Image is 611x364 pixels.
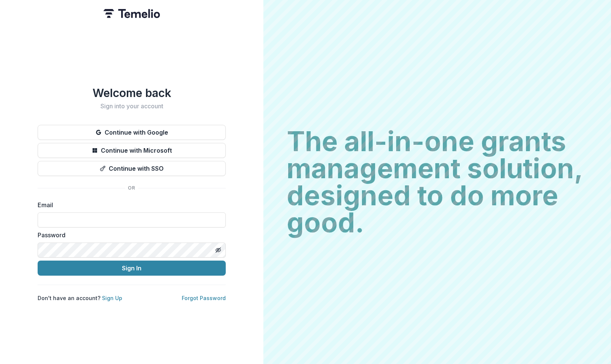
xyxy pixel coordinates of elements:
[103,9,160,18] img: Temelio
[38,294,122,302] p: Don't have an account?
[38,200,221,209] label: Email
[38,161,226,176] button: Continue with SSO
[38,125,226,140] button: Continue with Google
[38,231,221,240] label: Password
[38,86,226,100] h1: Welcome back
[38,103,226,110] h2: Sign into your account
[182,295,226,301] a: Forgot Password
[212,244,224,256] button: Toggle password visibility
[38,143,226,158] button: Continue with Microsoft
[102,295,122,301] a: Sign Up
[38,261,226,276] button: Sign In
